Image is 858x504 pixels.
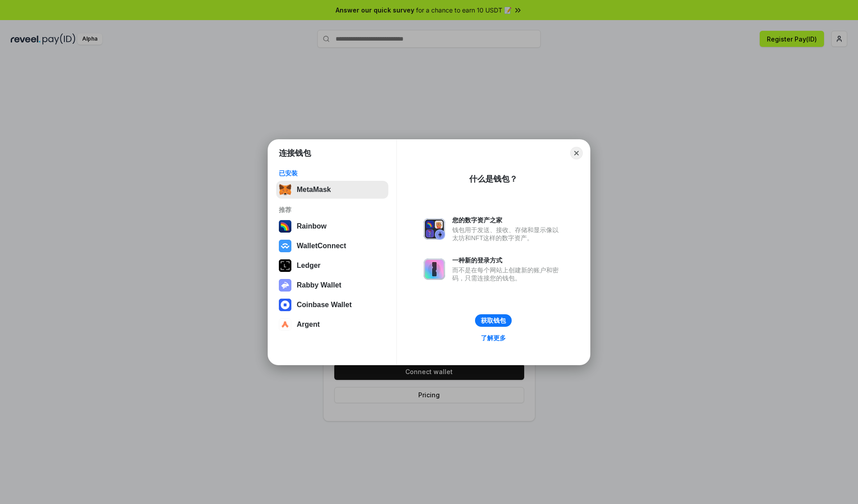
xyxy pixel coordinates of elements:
[276,181,388,199] button: MetaMask
[279,259,291,272] img: svg+xml,%3Csvg%20xmlns%3D%22http%3A%2F%2Fwww.w3.org%2F2000%2Fsvg%22%20width%3D%2228%22%20height%3...
[452,216,563,224] div: 您的数字资产之家
[481,317,506,325] div: 获取钱包
[452,256,563,264] div: 一种新的登录方式
[297,222,327,230] div: Rainbow
[279,318,291,331] img: svg+xml,%3Csvg%20width%3D%2228%22%20height%3D%2228%22%20viewBox%3D%220%200%2028%2028%22%20fill%3D...
[424,258,445,280] img: svg+xml,%3Csvg%20xmlns%3D%22http%3A%2F%2Fwww.w3.org%2F2000%2Fsvg%22%20fill%3D%22none%22%20viewBox...
[297,262,320,270] div: Ledger
[452,266,563,282] div: 而不是在每个网站上创建新的账户和密码，只需连接您的钱包。
[279,299,291,311] img: svg+xml,%3Csvg%20width%3D%2228%22%20height%3D%2228%22%20viewBox%3D%220%200%2028%2028%22%20fill%3D...
[297,242,346,250] div: WalletConnect
[279,148,311,158] h1: 连接钱包
[279,169,386,177] div: 已安装
[279,240,291,252] img: svg+xml,%3Csvg%20width%3D%2228%22%20height%3D%2228%22%20viewBox%3D%220%200%2028%2028%22%20fill%3D...
[297,186,331,194] div: MetaMask
[297,301,352,309] div: Coinbase Wallet
[279,206,386,214] div: 推荐
[297,281,341,289] div: Rabby Wallet
[424,218,445,240] img: svg+xml,%3Csvg%20xmlns%3D%22http%3A%2F%2Fwww.w3.org%2F2000%2Fsvg%22%20fill%3D%22none%22%20viewBox...
[276,316,388,333] button: Argent
[475,314,512,327] button: 获取钱包
[276,257,388,275] button: Ledger
[279,183,291,196] img: svg+xml,%3Csvg%20fill%3D%22none%22%20height%3D%2233%22%20viewBox%3D%220%200%2035%2033%22%20width%...
[475,332,511,344] a: 了解更多
[297,321,320,329] div: Argent
[279,279,291,292] img: svg+xml,%3Csvg%20xmlns%3D%22http%3A%2F%2Fwww.w3.org%2F2000%2Fsvg%22%20fill%3D%22none%22%20viewBox...
[469,174,517,184] div: 什么是钱包？
[276,296,388,314] button: Coinbase Wallet
[279,220,291,233] img: svg+xml,%3Csvg%20width%3D%22120%22%20height%3D%22120%22%20viewBox%3D%220%200%20120%20120%22%20fil...
[570,147,583,159] button: Close
[452,226,563,242] div: 钱包用于发送、接收、存储和显示像以太坊和NFT这样的数字资产。
[276,276,388,294] button: Rabby Wallet
[276,237,388,255] button: WalletConnect
[481,334,506,342] div: 了解更多
[276,217,388,235] button: Rainbow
